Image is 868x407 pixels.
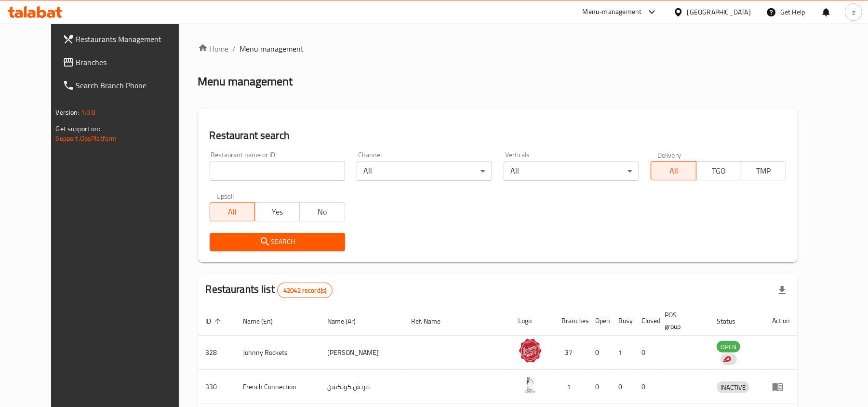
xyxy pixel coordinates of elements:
td: 330 [198,370,236,404]
a: Branches [55,51,196,74]
div: OPEN [717,341,740,353]
span: Search Branch Phone [76,80,188,91]
div: [GEOGRAPHIC_DATA] [687,7,751,17]
td: French Connection [236,370,320,404]
th: Open [588,306,611,336]
span: ID [206,315,224,327]
td: 0 [588,370,611,404]
span: All [655,164,692,178]
div: Total records count [277,283,333,298]
td: 0 [588,336,611,370]
td: [PERSON_NAME] [320,336,403,370]
div: Menu-management [583,6,642,18]
span: TMP [745,164,782,178]
a: Home [198,43,229,54]
td: 0 [611,370,634,404]
th: Closed [634,306,657,336]
span: Search [217,236,337,248]
button: All [210,202,255,221]
img: French Connection [518,373,542,397]
span: TGO [700,164,737,178]
nav: breadcrumb [198,43,798,54]
span: Ref. Name [411,315,453,327]
span: POS group [665,309,697,332]
td: 0 [634,370,657,404]
span: Restaurants Management [76,33,188,45]
span: Name (En) [243,315,286,327]
img: Johnny Rockets [518,339,542,363]
span: 42042 record(s) [278,286,332,295]
h2: Menu management [198,74,293,89]
span: z [852,7,855,17]
span: Name (Ar) [327,315,368,327]
span: Status [717,315,748,327]
span: No [304,205,341,219]
div: Indicates that the vendor menu management has been moved to DH Catalog service [721,353,737,365]
button: TMP [741,161,786,180]
a: Support.OpsPlatform [56,132,117,145]
span: Branches [76,56,188,68]
td: Johnny Rockets [236,336,320,370]
span: Yes [259,205,296,219]
span: All [214,205,251,219]
th: Logo [510,306,554,336]
th: Busy [611,306,634,336]
td: فرنش كونكشن [320,370,403,404]
span: Get support on: [56,122,100,135]
img: delivery hero logo [722,355,731,364]
span: 1.0.0 [81,106,96,119]
button: TGO [696,161,741,180]
td: 1 [611,336,634,370]
span: INACTIVE [717,382,749,393]
a: Search Branch Phone [55,74,196,97]
div: Menu [772,381,790,393]
td: 328 [198,336,236,370]
button: No [299,202,345,221]
span: Menu management [240,43,304,54]
div: Export file [771,279,794,302]
td: 1 [554,370,588,404]
span: Version: [56,106,80,119]
h2: Restaurants list [206,282,333,298]
li: / [233,43,236,54]
span: OPEN [717,341,740,353]
th: Action [764,306,798,336]
label: Delivery [657,151,681,158]
label: Upsell [216,192,234,199]
td: 37 [554,336,588,370]
input: Search for restaurant name or ID.. [210,162,345,181]
th: Branches [554,306,588,336]
button: Search [210,233,345,251]
td: 0 [634,336,657,370]
a: Restaurants Management [55,27,196,51]
div: All [504,162,639,181]
button: All [651,161,696,180]
h2: Restaurant search [210,128,787,143]
div: All [357,162,492,181]
button: Yes [254,202,300,221]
